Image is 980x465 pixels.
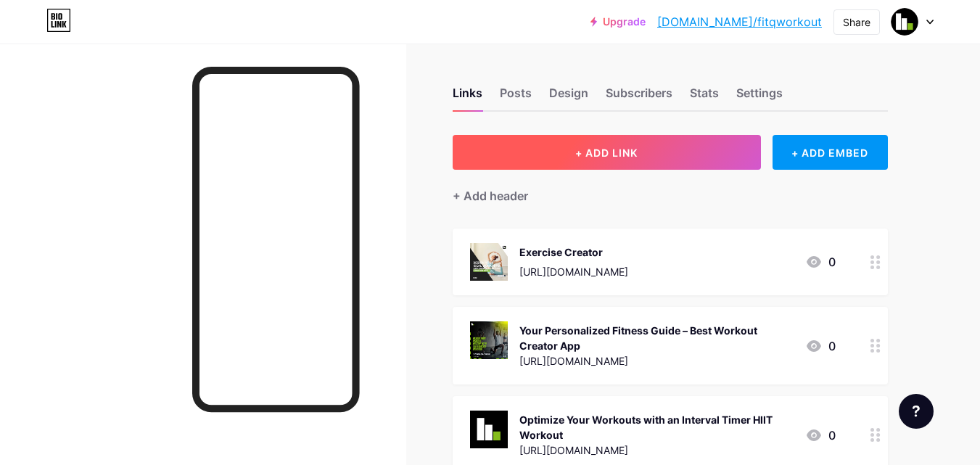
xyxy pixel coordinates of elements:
button: + ADD LINK [453,135,761,170]
div: Settings [736,84,783,110]
div: Exercise Creator [519,244,628,260]
div: Share [843,15,870,30]
div: 0 [805,253,836,271]
img: Fit q [891,8,918,36]
a: [DOMAIN_NAME]/fitqworkout [657,13,822,30]
div: Design [549,84,588,110]
img: Optimize Your Workouts with an Interval Timer HIIT Workout [470,411,508,448]
div: Posts [500,84,532,110]
img: Exercise Creator [470,243,508,281]
div: [URL][DOMAIN_NAME] [519,443,794,458]
div: Your Personalized Fitness Guide – Best Workout Creator App [519,323,794,353]
div: + Add header [453,187,528,205]
img: Your Personalized Fitness Guide – Best Workout Creator App [470,321,508,359]
div: Links [453,84,482,110]
div: Optimize Your Workouts with an Interval Timer HIIT Workout [519,412,794,443]
div: 0 [805,427,836,444]
div: Subscribers [606,84,672,110]
div: [URL][DOMAIN_NAME] [519,264,628,279]
a: Upgrade [590,16,646,28]
span: + ADD LINK [575,147,638,159]
div: [URL][DOMAIN_NAME] [519,353,794,369]
div: 0 [805,337,836,355]
div: Stats [690,84,719,110]
div: + ADD EMBED [773,135,888,170]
